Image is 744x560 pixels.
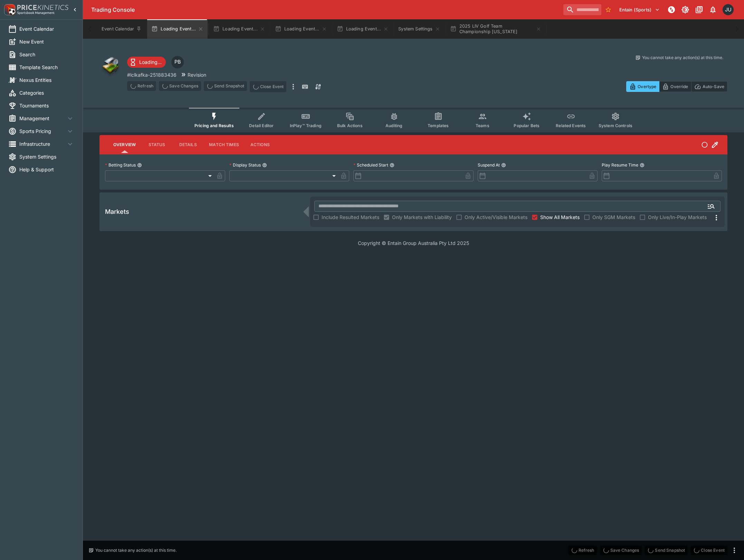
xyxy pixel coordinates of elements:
[97,19,146,39] button: Event Calendar
[603,4,614,15] button: No Bookmarks
[392,213,452,221] span: Only Markets with Liability
[679,3,691,16] button: Toggle light/dark mode
[17,11,55,15] img: Sportsbook Management
[19,38,74,45] span: New Event
[730,546,738,554] button: more
[91,6,561,13] div: Trading Console
[19,25,74,32] span: Event Calendar
[691,81,727,92] button: Auto-Save
[540,213,580,221] span: Show All Markets
[723,4,734,15] div: Justin.Walsh
[139,58,162,66] p: Loading...
[105,208,129,216] h5: Markets
[19,76,74,84] span: Nexus Entities
[514,123,540,128] span: Popular Bets
[137,163,142,168] button: Betting Status
[83,239,744,247] p: Copyright © Entain Group Australia Pty Ltd 2025
[556,123,586,128] span: Related Events
[290,123,322,128] span: InPlay™ Trading
[19,102,74,109] span: Tournaments
[19,64,74,71] span: Template Search
[642,55,723,61] p: You cannot take any action(s) at this time.
[707,3,719,16] button: Notifications
[189,108,638,132] div: Event type filters
[249,123,274,128] span: Detail Editor
[705,200,717,212] button: Open
[333,19,393,39] button: Loading Event...
[390,163,394,168] button: Scheduled Start
[245,136,276,153] button: Actions
[638,83,656,90] p: Overtype
[428,123,449,128] span: Templates
[188,71,206,78] p: Revision
[229,162,261,168] p: Display Status
[648,213,707,221] span: Only Live/In-Play Markets
[592,213,635,221] span: Only SGM Markets
[289,81,297,92] button: more
[203,136,245,153] button: Match Times
[19,115,66,122] span: Management
[465,213,527,221] span: Only Active/Visible Markets
[615,4,664,15] button: Select Tenant
[670,83,688,90] p: Override
[563,4,601,15] input: search
[262,163,267,168] button: Display Status
[99,55,122,77] img: other.png
[712,213,721,222] svg: More
[478,162,500,168] p: Suspend At
[640,163,645,168] button: Play Resume Time
[19,140,66,148] span: Infrastructure
[95,547,177,553] p: You cannot take any action(s) at this time.
[172,136,203,153] button: Details
[271,19,331,39] button: Loading Event...
[337,123,363,128] span: Bulk Actions
[2,3,16,17] img: PriceKinetics Logo
[501,163,506,168] button: Suspend At
[721,2,736,17] button: Justin.Walsh
[194,123,234,128] span: Pricing and Results
[19,51,74,58] span: Search
[127,71,177,78] p: Copy To Clipboard
[665,3,678,16] button: NOT Connected to PK
[105,162,136,168] p: Betting Status
[659,81,691,92] button: Override
[602,162,638,168] p: Play Resume Time
[19,153,74,160] span: System Settings
[626,81,659,92] button: Overtype
[322,213,379,221] span: Include Resulted Markets
[141,136,172,153] button: Status
[209,19,269,39] button: Loading Event...
[108,136,141,153] button: Overview
[394,19,444,39] button: System Settings
[19,89,74,96] span: Categories
[19,166,74,173] span: Help & Support
[703,83,724,90] p: Auto-Save
[693,3,705,16] button: Documentation
[171,56,184,68] div: Peter Bishop
[353,162,388,168] p: Scheduled Start
[476,123,489,128] span: Teams
[19,127,66,135] span: Sports Pricing
[599,123,632,128] span: System Controls
[17,5,68,10] img: PriceKinetics
[385,123,402,128] span: Auditing
[147,19,208,39] button: Loading Event...
[626,81,727,92] div: Start From
[446,19,545,39] button: 2025 LIV Golf Team Championship [US_STATE]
